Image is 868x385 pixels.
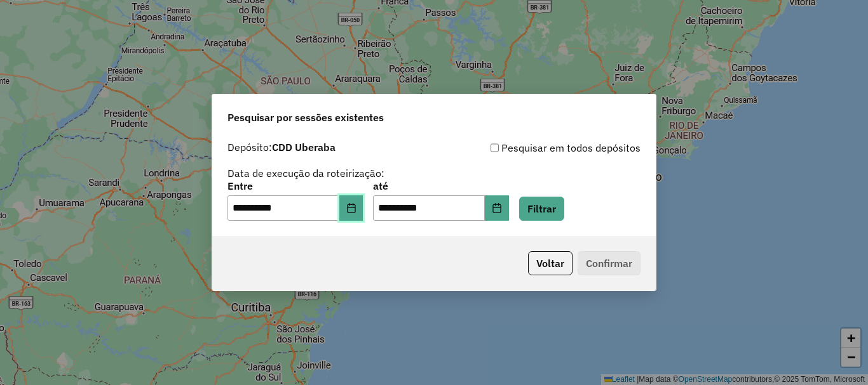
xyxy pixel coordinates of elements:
[272,141,336,153] strong: CDD Uberaba
[227,166,384,181] label: Data de execução da roteirização:
[227,110,384,125] span: Pesquisar por sessões existentes
[434,140,641,155] div: Pesquisar em todos depósitos
[485,195,509,221] button: Choose Date
[373,178,508,193] label: até
[528,251,573,275] button: Voltar
[227,178,363,193] label: Entre
[227,140,336,155] label: Depósito:
[519,197,564,221] button: Filtrar
[339,195,363,221] button: Choose Date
